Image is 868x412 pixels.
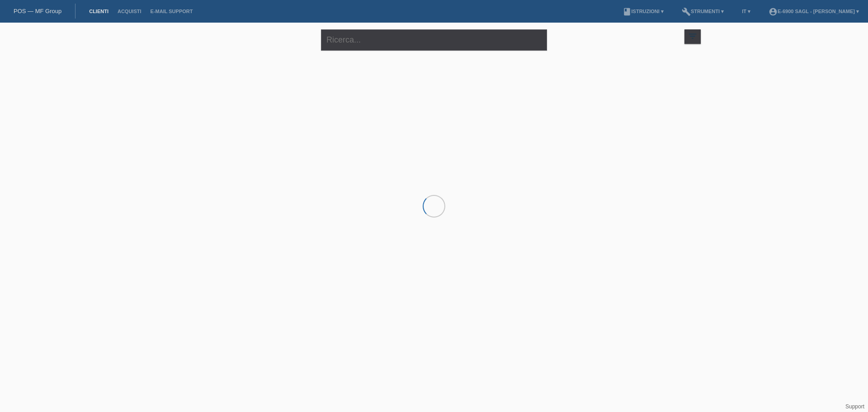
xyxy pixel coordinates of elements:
[764,9,863,14] a: account_circleE-6900 Sagl - [PERSON_NAME] ▾
[146,9,198,14] a: E-mail Support
[618,9,668,14] a: bookIstruzioni ▾
[688,31,698,41] i: filter_list
[85,9,113,14] a: Clienti
[769,7,778,16] i: account_circle
[113,9,146,14] a: Acquisti
[677,9,728,14] a: buildStrumenti ▾
[623,7,632,16] i: book
[845,403,864,410] a: Support
[682,7,691,16] i: build
[737,9,755,14] a: IT ▾
[321,29,547,51] input: Ricerca...
[14,8,61,14] a: POS — MF Group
